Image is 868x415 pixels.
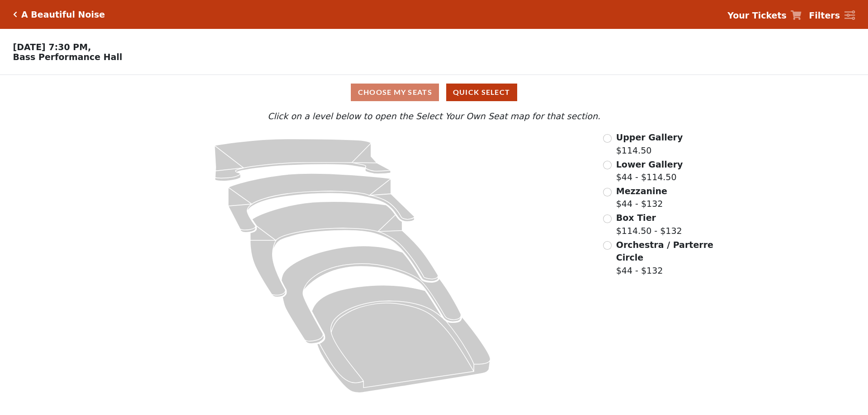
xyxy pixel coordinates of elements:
[616,158,683,184] label: $44 - $114.50
[616,186,667,196] span: Mezzanine
[616,185,667,210] label: $44 - $132
[312,285,491,393] path: Orchestra / Parterre Circle - Seats Available: 10
[21,9,105,20] h5: A Beautiful Noise
[616,211,682,237] label: $114.50 - $132
[809,10,840,20] strong: Filters
[13,11,17,18] a: Click here to go back to filters
[727,10,787,20] strong: Your Tickets
[616,240,713,263] span: Orchestra / Parterre Circle
[115,110,753,123] p: Click on a level below to open the Select Your Own Seat map for that section.
[809,9,855,22] a: Filters
[616,159,683,169] span: Lower Gallery
[228,173,415,233] path: Lower Gallery - Seats Available: 35
[616,131,683,157] label: $114.50
[215,139,391,182] path: Upper Gallery - Seats Available: 259
[446,84,517,101] button: Quick Select
[616,213,656,223] span: Box Tier
[616,238,715,277] label: $44 - $132
[727,9,802,22] a: Your Tickets
[616,132,683,142] span: Upper Gallery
